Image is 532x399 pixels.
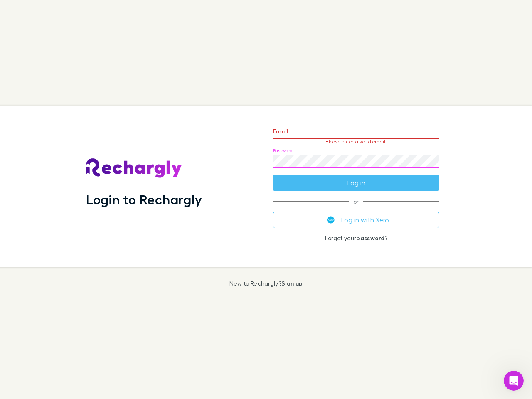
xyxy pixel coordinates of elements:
[273,139,439,145] p: Please enter a valid email.
[229,280,303,287] p: New to Rechargly?
[273,235,439,241] p: Forgot your ?
[273,201,439,202] span: or
[273,212,439,228] button: Log in with Xero
[504,371,524,391] iframe: Intercom live chat
[327,216,335,224] img: Xero's logo
[86,192,202,207] h1: Login to Rechargly
[273,175,439,191] button: Log in
[281,280,303,287] a: Sign up
[86,158,182,178] img: Rechargly's Logo
[356,234,384,241] a: password
[273,148,293,154] label: Password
